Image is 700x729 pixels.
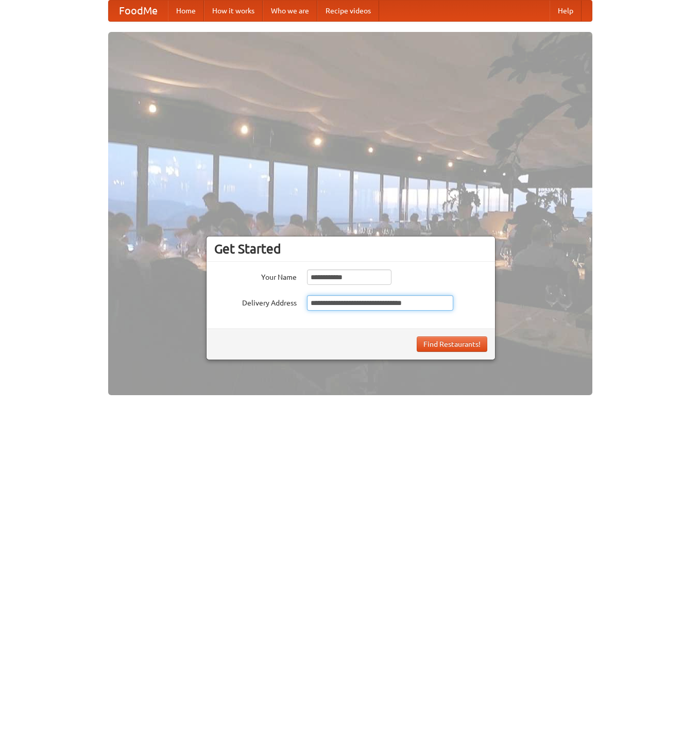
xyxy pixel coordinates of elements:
a: How it works [204,1,263,21]
a: FoodMe [109,1,168,21]
a: Who we are [263,1,317,21]
a: Recipe videos [317,1,379,21]
button: Find Restaurants! [417,336,487,352]
label: Your Name [214,269,297,282]
a: Home [168,1,204,21]
h3: Get Started [214,241,487,257]
a: Help [550,1,582,21]
label: Delivery Address [214,295,297,308]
